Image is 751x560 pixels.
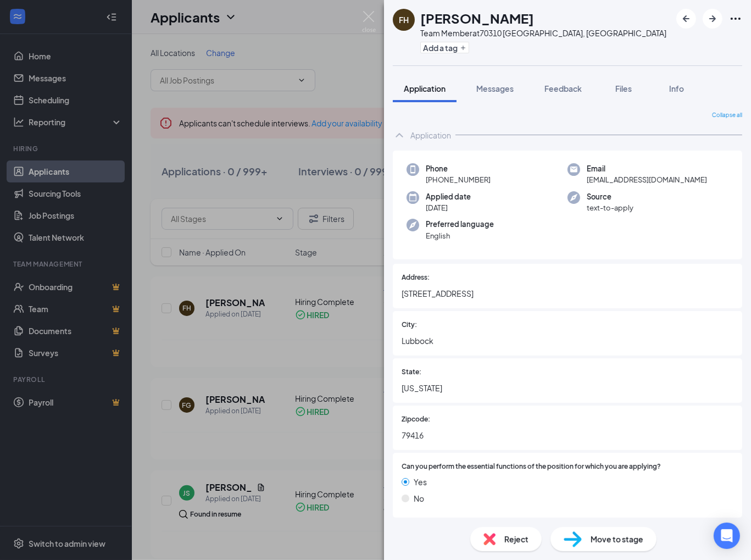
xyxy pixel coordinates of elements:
[402,382,733,394] span: [US_STATE]
[426,219,494,230] span: Preferred language
[402,335,733,347] span: Lubbock
[544,84,582,93] span: Feedback
[402,367,421,378] span: State:
[402,320,417,330] span: City:
[703,9,722,29] button: ArrowRight
[402,414,430,425] span: Zipcode:
[669,84,684,93] span: Info
[460,45,466,51] svg: Plus
[426,202,471,213] span: [DATE]
[426,191,471,202] span: Applied date
[504,533,529,545] span: Reject
[587,174,707,185] span: [EMAIL_ADDRESS][DOMAIN_NAME]
[420,42,469,53] button: PlusAdd a tag
[426,163,491,174] span: Phone
[712,111,742,120] span: Collapse all
[426,230,494,241] span: English
[587,163,707,174] span: Email
[420,9,534,27] h1: [PERSON_NAME]
[402,287,733,300] span: [STREET_ADDRESS]
[615,84,632,93] span: Files
[587,191,633,202] span: Source
[729,12,742,25] svg: Ellipses
[706,12,719,25] svg: ArrowRight
[676,9,696,29] button: ArrowLeftNew
[393,129,406,142] svg: ChevronUp
[591,533,643,545] span: Move to stage
[476,84,514,93] span: Messages
[404,84,446,93] span: Application
[402,429,733,441] span: 79416
[680,12,693,25] svg: ArrowLeftNew
[420,27,666,38] div: Team Member at 70310 [GEOGRAPHIC_DATA], [GEOGRAPHIC_DATA]
[410,130,451,141] div: Application
[426,174,491,185] span: [PHONE_NUMBER]
[414,476,427,488] span: Yes
[402,273,430,283] span: Address:
[587,202,633,213] span: text-to-apply
[414,492,424,504] span: No
[402,462,661,472] span: Can you perform the essential functions of the position for which you are applying?
[714,523,740,549] div: Open Intercom Messenger
[399,14,409,25] div: FH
